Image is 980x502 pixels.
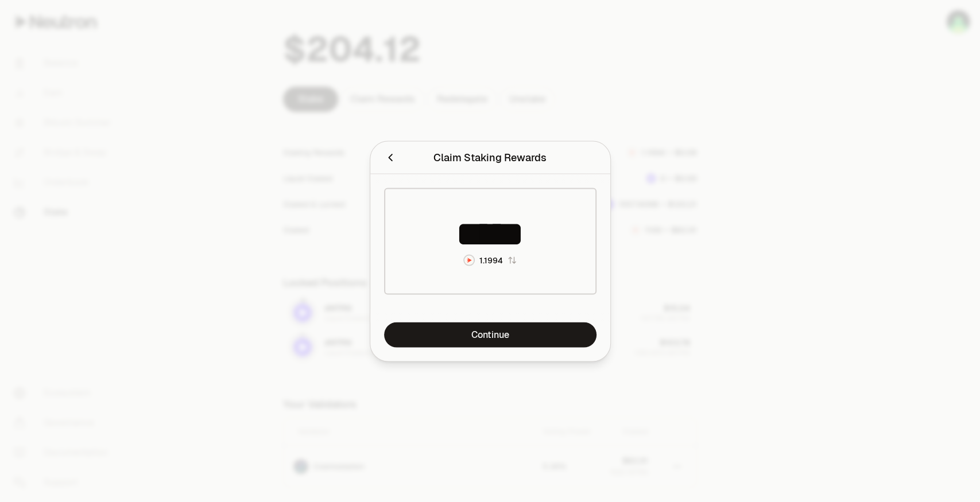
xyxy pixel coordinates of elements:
[464,255,474,264] img: NTRN Logo
[479,254,503,266] div: 1.1994
[384,322,596,347] a: Continue
[433,149,547,165] div: Claim Staking Rewards
[384,149,397,165] button: Close
[463,254,517,266] button: NTRN Logo1.1994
